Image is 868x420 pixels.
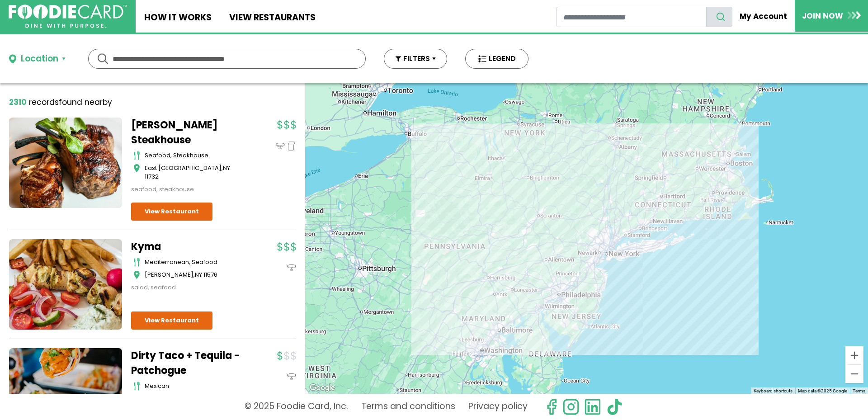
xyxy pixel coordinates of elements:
span: NY [223,164,230,172]
span: Map data ©2025 Google [798,388,847,393]
div: found nearby [9,97,112,109]
a: Terms and conditions [361,398,455,415]
a: Privacy policy [468,398,528,415]
img: dinein_icon.svg [287,263,296,272]
span: 11732 [145,172,159,181]
button: search [706,7,732,27]
div: , [145,164,244,181]
a: Kyma [131,239,244,254]
img: cutlery_icon.svg [133,151,140,160]
img: pickup_icon.svg [287,142,296,151]
img: cutlery_icon.svg [133,382,140,391]
div: salad, seafood [131,283,244,292]
div: mexican [145,382,244,391]
a: Open this area in Google Maps (opens a new window) [307,382,337,394]
a: My Account [732,6,795,26]
p: © 2025 Foodie Card, Inc. [245,398,348,415]
div: mediterranean, seafood [145,258,244,267]
button: Zoom out [845,365,863,383]
img: Google [307,382,337,394]
img: FoodieCard; Eat, Drink, Save, Donate [9,5,127,28]
img: dinein_icon.svg [287,372,296,381]
span: East [GEOGRAPHIC_DATA] [145,164,222,172]
button: Location [9,52,66,66]
img: linkedin.svg [584,398,601,415]
span: 11576 [203,270,217,279]
img: cutlery_icon.svg [133,258,140,267]
a: Dirty Taco + Tequila - Patchogue [131,348,244,378]
strong: 2310 [9,97,27,108]
button: FILTERS [384,49,447,69]
a: Terms [853,388,865,393]
a: View Restaurant [131,203,212,221]
img: dinein_icon.svg [276,142,285,151]
button: LEGEND [465,49,528,69]
div: seafood, steakhouse [145,151,244,160]
span: records [29,97,59,108]
img: map_icon.svg [133,164,140,173]
img: map_icon.svg [133,270,140,279]
div: , [145,270,244,279]
button: Zoom in [845,346,863,364]
div: seafood, steakhouse [131,185,244,194]
a: View Restaurant [131,311,212,330]
button: Keyboard shortcuts [754,388,793,394]
input: restaurant search [556,7,707,27]
svg: check us out on facebook [543,398,560,415]
a: [PERSON_NAME] Steakhouse [131,118,244,147]
div: Location [21,52,58,66]
img: tiktok.svg [606,398,623,415]
span: [PERSON_NAME] [145,270,193,279]
span: NY [195,270,202,279]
